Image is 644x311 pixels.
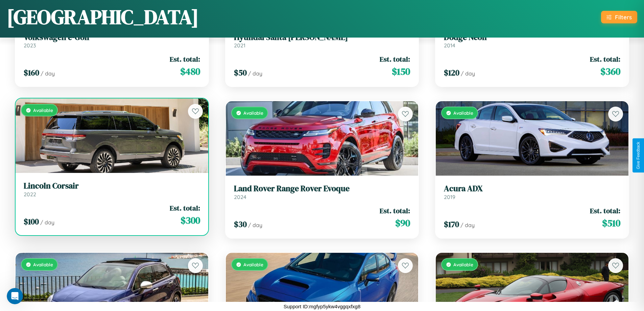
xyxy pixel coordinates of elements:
span: $ 90 [395,216,410,230]
span: 2019 [444,194,455,200]
span: / day [248,70,262,77]
span: Est. total: [590,54,620,64]
span: 2023 [24,42,36,49]
span: 2014 [444,42,455,49]
h3: Hyundai Santa [PERSON_NAME] [234,32,410,42]
span: Est. total: [170,203,200,213]
a: Volkswagen e-Golf2023 [24,32,200,49]
h3: Acura ADX [444,184,620,194]
span: $ 360 [600,65,620,78]
a: Hyundai Santa [PERSON_NAME]2021 [234,32,410,49]
button: Filters [601,11,637,23]
span: $ 100 [24,216,39,227]
div: Give Feedback [636,142,641,169]
h3: Land Rover Range Rover Evoque [234,184,410,194]
p: Support ID: mgfyp5ykw4vggqxfxg8 [284,302,361,311]
span: Est. total: [590,206,620,216]
span: Available [243,110,263,116]
div: Filters [615,14,632,21]
span: Available [453,262,473,267]
span: / day [460,222,475,228]
span: 2024 [234,194,246,200]
span: $ 50 [234,67,247,78]
span: / day [41,70,55,77]
iframe: Intercom live chat [7,288,23,304]
span: $ 120 [444,67,459,78]
span: $ 30 [234,219,247,230]
a: Lincoln Corsair2022 [24,181,200,198]
span: Est. total: [380,54,410,64]
span: $ 160 [24,67,39,78]
a: Acura ADX2019 [444,184,620,200]
span: / day [40,219,54,226]
span: Available [243,262,263,267]
span: $ 170 [444,219,459,230]
a: Dodge Neon2014 [444,32,620,49]
span: 2022 [24,191,36,198]
a: Land Rover Range Rover Evoque2024 [234,184,410,200]
span: $ 510 [602,216,620,230]
span: Available [33,107,53,113]
span: 2021 [234,42,245,49]
h1: [GEOGRAPHIC_DATA] [7,3,199,31]
h3: Lincoln Corsair [24,181,200,191]
span: Available [453,110,473,116]
span: Est. total: [170,54,200,64]
span: $ 150 [392,65,410,78]
span: Est. total: [380,206,410,216]
span: $ 300 [181,214,200,227]
span: / day [461,70,475,77]
span: $ 480 [180,65,200,78]
span: / day [248,222,262,228]
span: Available [33,262,53,267]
